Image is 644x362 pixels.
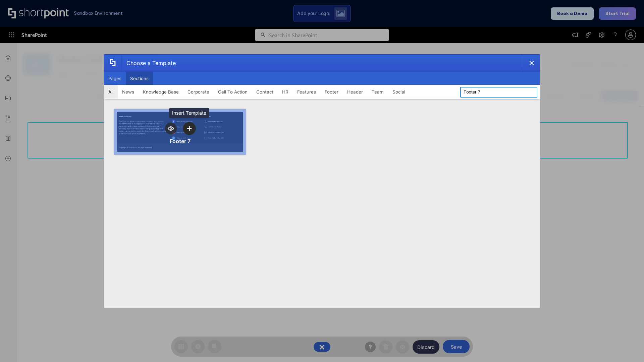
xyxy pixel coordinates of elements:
button: Sections [126,72,153,85]
button: All [104,85,118,99]
button: Features [293,85,320,99]
button: Corporate [183,85,214,99]
button: Pages [104,72,126,85]
button: Social [388,85,410,99]
button: HR [278,85,293,99]
div: template selector [104,54,540,308]
button: Team [367,85,388,99]
button: Knowledge Base [139,85,183,99]
iframe: Chat Widget [610,330,644,362]
input: Search [460,87,537,98]
div: Footer 7 [170,138,191,144]
button: Contact [252,85,278,99]
div: Choose a Template [121,55,176,71]
button: News [118,85,139,99]
button: Header [343,85,367,99]
button: Footer [320,85,343,99]
button: Call To Action [214,85,252,99]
